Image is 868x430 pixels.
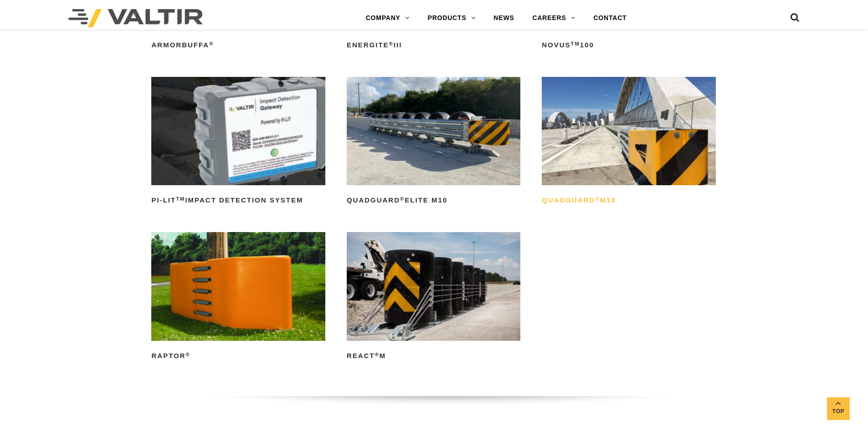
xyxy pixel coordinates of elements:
[389,41,394,46] sup: ®
[176,196,185,202] sup: TM
[151,232,325,363] a: RAPTOR®
[209,41,214,46] sup: ®
[347,232,520,363] a: REACT®M
[68,9,203,27] img: Valtir
[524,9,585,27] a: CAREERS
[347,77,520,208] a: QuadGuard®Elite M10
[151,193,325,208] h2: PI-LIT Impact Detection System
[827,406,850,417] span: Top
[542,77,715,208] a: QuadGuard®M10
[571,41,580,46] sup: TM
[151,38,325,52] h2: ArmorBuffa
[151,77,325,208] a: PI-LITTMImpact Detection System
[347,38,520,52] h2: ENERGITE III
[347,193,520,208] h2: QuadGuard Elite M10
[484,9,523,27] a: NEWS
[357,9,419,27] a: COMPANY
[419,9,485,27] a: PRODUCTS
[347,349,520,364] h2: REACT M
[595,196,600,202] sup: ®
[827,397,850,420] a: Top
[542,193,715,208] h2: QuadGuard M10
[400,196,405,202] sup: ®
[584,9,636,27] a: CONTACT
[542,38,715,52] h2: NOVUS 100
[375,352,380,357] sup: ®
[151,349,325,364] h2: RAPTOR
[186,352,190,357] sup: ®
